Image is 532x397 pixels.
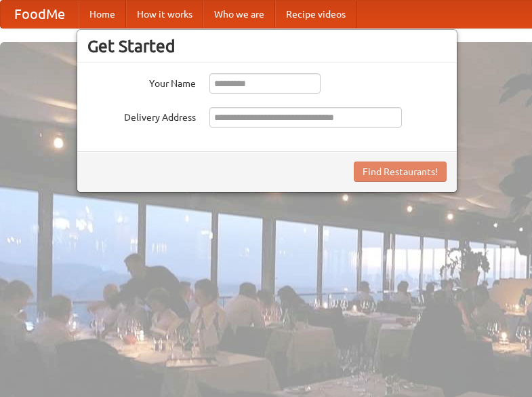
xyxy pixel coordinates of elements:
[354,162,447,182] button: Find Restaurants!
[275,1,356,28] a: Recipe videos
[87,107,196,124] label: Delivery Address
[203,1,275,28] a: Who we are
[1,1,79,28] a: FoodMe
[87,73,196,90] label: Your Name
[87,36,447,56] h3: Get Started
[126,1,203,28] a: How it works
[79,1,126,28] a: Home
